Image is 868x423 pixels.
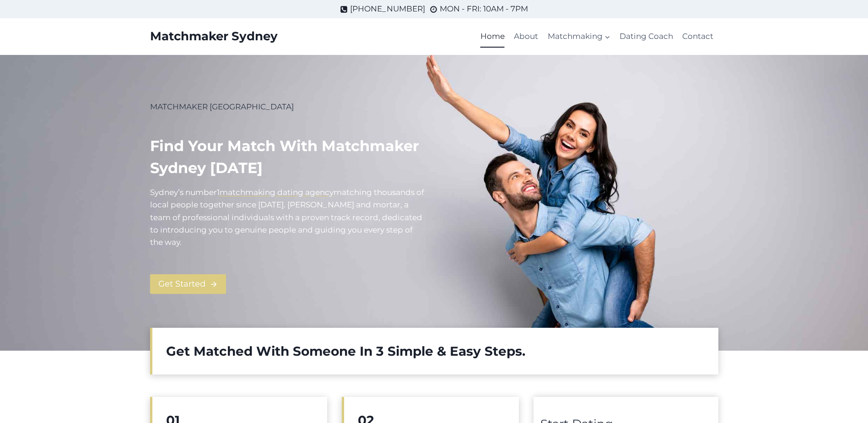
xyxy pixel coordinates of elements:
[350,3,425,15] span: [PHONE_NUMBER]
[615,26,678,48] a: Dating Coach
[509,26,543,48] a: About
[217,188,220,197] mark: 1
[476,26,718,48] nav: Primary
[440,3,528,15] span: MON - FRI: 10AM - 7PM
[220,188,334,197] a: matchmaking dating agency
[340,3,425,15] a: [PHONE_NUMBER]
[548,30,610,43] span: Matchmaking
[334,188,342,197] mark: m
[150,135,427,179] h1: Find your match with Matchmaker Sydney [DATE]
[158,277,205,291] span: Get Started
[150,186,427,249] p: Sydney’s number atching thousands of local people together since [DATE]. [PERSON_NAME] and mortar...
[150,29,278,43] a: Matchmaker Sydney
[166,342,705,361] h2: Get Matched With Someone In 3 Simple & Easy Steps.​
[678,26,718,48] a: Contact
[476,26,509,48] a: Home
[543,26,615,48] a: Matchmaking
[150,274,226,294] a: Get Started
[150,101,427,113] p: MATCHMAKER [GEOGRAPHIC_DATA]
